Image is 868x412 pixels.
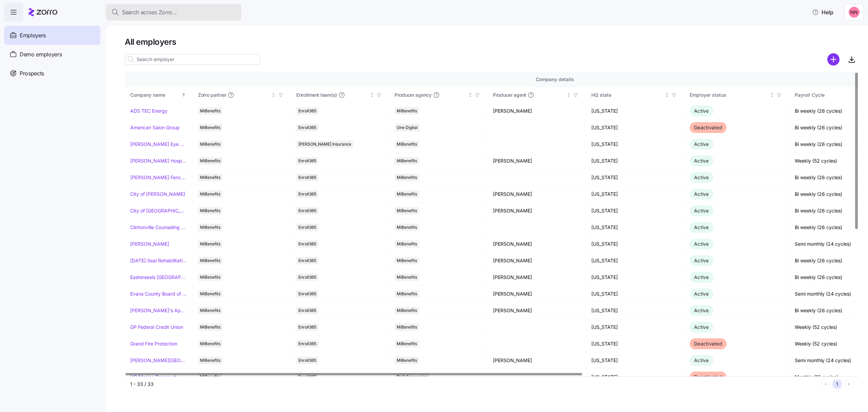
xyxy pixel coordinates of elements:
[200,224,220,231] span: MiBenefits
[271,93,276,97] div: Not sorted
[200,290,220,298] span: MiBenefits
[395,92,432,98] span: Producer agency
[397,174,417,181] span: MiBenefits
[694,324,709,330] span: Active
[586,286,684,302] td: [US_STATE]
[181,93,186,97] div: Sorted ascending
[488,153,586,169] td: [PERSON_NAME]
[397,124,418,131] span: One Digital
[200,174,220,181] span: MiBenefits
[397,323,417,331] span: MiBenefits
[122,8,177,17] span: Search across Zorro...
[488,203,586,219] td: [PERSON_NAME]
[200,257,220,264] span: MiBenefits
[130,291,187,297] a: Evans County Board of Commissioners
[488,236,586,252] td: [PERSON_NAME]
[298,307,316,314] span: Enroll365
[821,380,830,389] button: Previous page
[586,369,684,386] td: [US_STATE]
[130,307,187,314] a: [PERSON_NAME]'s Appliance/[PERSON_NAME]'s Academy/Fluid Services
[812,8,833,16] span: Help
[298,141,351,148] span: [PERSON_NAME] Insurance
[586,319,684,336] td: [US_STATE]
[694,274,709,280] span: Active
[488,252,586,269] td: [PERSON_NAME]
[591,91,663,99] div: HQ state
[694,108,709,114] span: Active
[694,307,709,313] span: Active
[200,124,220,131] span: MiBenefits
[586,203,684,219] td: [US_STATE]
[130,207,187,214] a: City of [GEOGRAPHIC_DATA]
[130,141,187,148] a: [PERSON_NAME] Eye Associates
[397,357,417,364] span: MiBenefits
[198,92,226,98] span: Zorro partner
[586,236,684,252] td: [US_STATE]
[586,269,684,286] td: [US_STATE]
[130,324,183,331] a: GP Federal Credit Union
[130,224,187,231] a: Clintonville Counseling and Wellness
[125,54,260,65] input: Search employer
[694,291,709,297] span: Active
[200,157,220,165] span: MiBenefits
[694,258,709,263] span: Active
[586,119,684,136] td: [US_STATE]
[130,91,180,99] div: Company name
[586,169,684,186] td: [US_STATE]
[694,158,709,164] span: Active
[586,302,684,319] td: [US_STATE]
[795,91,867,99] div: Payroll Cycle
[106,4,241,20] button: Search across Zorro...
[200,323,220,331] span: MiBenefits
[200,207,220,214] span: MiBenefits
[298,224,316,231] span: Enroll365
[397,240,417,248] span: MiBenefits
[694,357,709,363] span: Active
[833,380,842,389] button: 1
[468,93,473,97] div: Not sorted
[488,87,586,103] th: Producer agentNot sorted
[807,5,839,19] button: Help
[130,381,818,388] div: 1 - 33 / 33
[200,107,220,115] span: MiBenefits
[130,241,169,247] a: [PERSON_NAME]
[397,340,417,348] span: MiBenefits
[694,208,709,213] span: Active
[20,69,44,78] span: Prospects
[694,241,709,247] span: Active
[130,157,187,164] a: [PERSON_NAME] Hospitality
[130,191,185,198] a: City of [PERSON_NAME]
[397,224,417,231] span: MiBenefits
[130,124,180,131] a: American Salon Group
[566,93,571,97] div: Not sorted
[291,87,389,103] th: Enrollment team(s)Not sorted
[130,174,187,181] a: [PERSON_NAME] Fence Company
[130,257,187,264] a: [DATE] Seal Rehabilitation Center of [GEOGRAPHIC_DATA]
[488,302,586,319] td: [PERSON_NAME]
[298,240,316,248] span: Enroll365
[193,87,291,103] th: Zorro partnerNot sorted
[586,136,684,153] td: [US_STATE]
[20,50,62,59] span: Demo employers
[488,352,586,369] td: [PERSON_NAME]
[298,157,316,165] span: Enroll365
[397,190,417,198] span: MiBenefits
[397,307,417,314] span: MiBenefits
[586,252,684,269] td: [US_STATE]
[488,103,586,119] td: [PERSON_NAME]
[586,352,684,369] td: [US_STATE]
[130,274,187,281] a: Easterseals [GEOGRAPHIC_DATA] & [GEOGRAPHIC_DATA][US_STATE]
[130,108,167,114] a: ADS TEC Energy
[488,186,586,203] td: [PERSON_NAME]
[586,153,684,169] td: [US_STATE]
[397,207,417,214] span: MiBenefits
[397,257,417,264] span: MiBenefits
[200,190,220,198] span: MiBenefits
[298,274,316,281] span: Enroll365
[827,53,840,65] svg: add icon
[20,31,46,40] span: Employers
[298,190,316,198] span: Enroll365
[296,92,337,98] span: Enrollment team(s)
[397,157,417,165] span: MiBenefits
[389,87,488,103] th: Producer agencyNot sorted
